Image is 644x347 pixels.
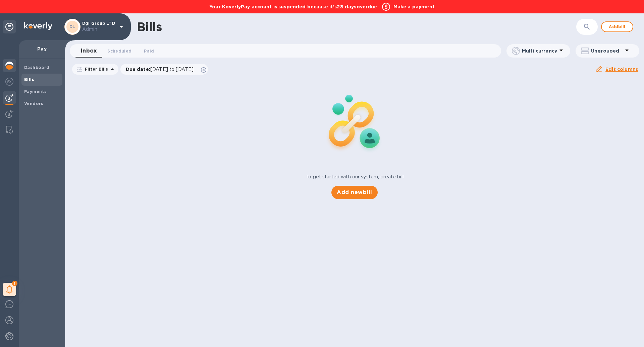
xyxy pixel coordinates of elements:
span: Inbox [81,46,97,56]
b: Make a payment [393,4,435,9]
p: Due date : [126,66,197,73]
div: Due date:[DATE] to [DATE] [120,64,208,75]
div: Unpin categories [3,20,16,33]
img: Logo [24,22,52,30]
button: Add newbill [331,186,377,199]
b: Vendors [24,101,44,106]
button: Addbill [601,21,633,32]
p: Dgl Group LTD [82,21,116,33]
span: Add bill [607,23,627,31]
span: Paid [144,48,154,55]
p: Ungrouped [591,48,623,54]
b: Dashboard [24,65,50,70]
b: Bills [24,77,34,82]
p: Multi currency [522,48,557,54]
span: [DATE] to [DATE] [150,67,194,72]
span: Scheduled [107,48,131,55]
span: Add new bill [337,188,372,196]
p: Pay [24,46,60,52]
p: Filter Bills [82,66,108,72]
b: DL [69,24,75,29]
u: Edit columns [605,67,638,72]
p: Admin [82,26,116,33]
h1: Bills [137,20,162,34]
b: Payments [24,89,47,94]
span: 1 [12,281,17,286]
p: To get started with our system, create bill [306,173,404,180]
img: Foreign exchange [5,78,13,86]
b: Your KoverlyPay account is suspended because it’s 28 days overdue. [209,4,379,9]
